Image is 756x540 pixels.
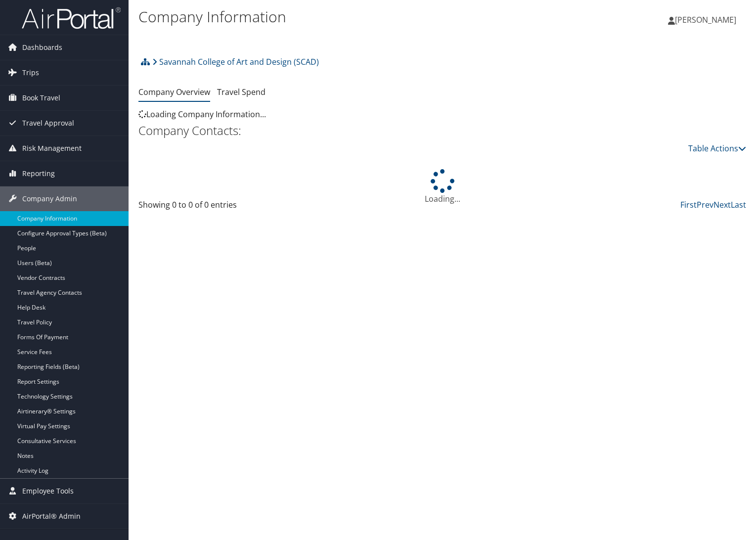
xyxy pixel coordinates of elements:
[138,122,746,139] h2: Company Contacts:
[22,6,121,30] img: airportal-logo.png
[138,169,746,205] div: Loading...
[138,109,266,120] span: Loading Company Information...
[680,199,697,210] a: First
[217,87,266,97] a: Travel Spend
[688,143,746,154] a: Table Actions
[731,199,746,210] a: Last
[22,136,82,161] span: Risk Management
[668,5,746,35] a: [PERSON_NAME]
[22,60,39,85] span: Trips
[138,199,279,216] div: Showing 0 to 0 of 0 entries
[22,35,62,60] span: Dashboards
[675,14,736,25] span: [PERSON_NAME]
[138,87,210,97] a: Company Overview
[138,6,543,27] h1: Company Information
[697,199,713,210] a: Prev
[22,161,55,186] span: Reporting
[22,186,77,211] span: Company Admin
[152,52,319,72] a: Savannah College of Art and Design (SCAD)
[22,86,60,110] span: Book Travel
[22,111,74,135] span: Travel Approval
[22,479,74,503] span: Employee Tools
[22,504,81,529] span: AirPortal® Admin
[713,199,731,210] a: Next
